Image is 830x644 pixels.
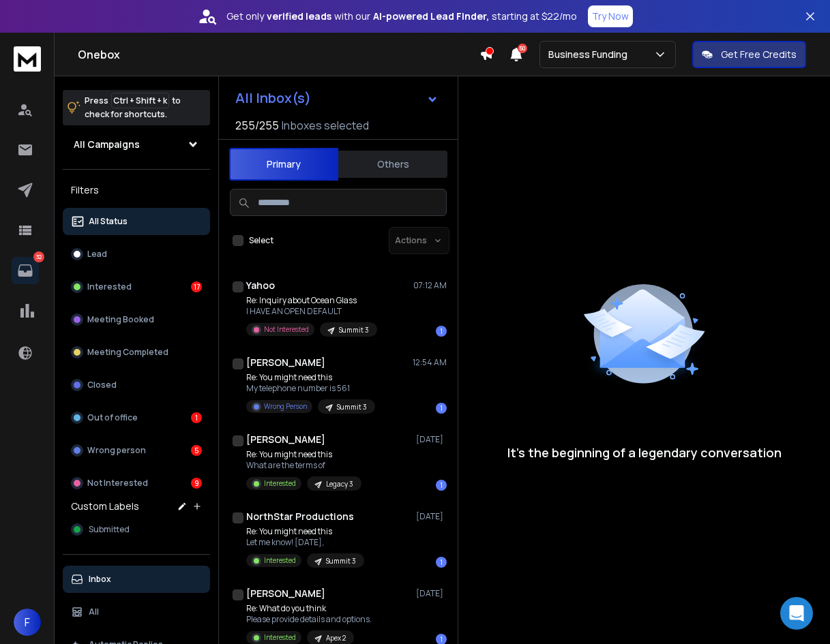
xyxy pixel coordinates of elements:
h1: NorthStar Productions [246,510,354,523]
p: Try Now [592,10,629,23]
p: Wrong person [87,445,146,456]
p: Interested [264,555,296,566]
p: Re: You might need this [246,526,364,537]
p: Press to check for shortcuts. [85,94,181,121]
button: Wrong person5 [63,437,210,464]
p: [DATE] [416,434,447,445]
div: 9 [191,478,202,489]
div: Open Intercom Messenger [780,597,813,630]
h3: Custom Labels [71,500,139,513]
p: Not Interested [264,324,309,335]
p: It’s the beginning of a legendary conversation [507,443,782,462]
p: Re: You might need this [246,449,361,460]
p: Summit 3 [337,402,367,412]
p: 07:12 AM [413,280,447,291]
p: Business Funding [548,48,633,61]
span: 50 [518,44,527,53]
p: Wrong Person [264,401,307,412]
p: Summit 3 [326,556,356,566]
button: F [14,609,41,636]
p: Interested [264,478,296,489]
p: I HAVE AN OPEN DEFAULT [246,306,377,317]
p: Out of office [87,412,138,423]
p: 12:54 AM [413,357,447,368]
div: 5 [191,445,202,456]
p: Please provide details and options. [246,614,372,625]
button: All Campaigns [63,131,210,158]
p: All [89,607,99,617]
p: Legacy 3 [326,479,353,489]
h1: Onebox [78,46,479,63]
button: Others [338,149,447,179]
button: Primary [229,148,338,181]
div: 17 [191,281,202,292]
h1: All Inbox(s) [235,91,311,105]
h1: [PERSON_NAME] [246,356,325,369]
p: Closed [87,380,117,390]
div: 1 [191,412,202,423]
button: Meeting Booked [63,306,210,333]
p: Inbox [89,574,111,585]
p: Interested [87,281,132,292]
p: Get only with our starting at $22/mo [226,10,577,23]
button: Inbox [63,566,210,593]
p: What are the terms of [246,460,361,471]
p: [DATE] [416,588,447,599]
strong: verified leads [267,10,331,23]
p: My telephone number is 561 [246,383,375,394]
span: Ctrl + Shift + k [111,93,169,108]
p: All Status [89,216,128,227]
button: Out of office1 [63,404,210,431]
h3: Filters [63,181,210,200]
img: logo [14,46,41,72]
span: Submitted [89,524,130,535]
div: 1 [436,480,447,491]
a: 32 [12,257,39,284]
p: Summit 3 [339,325,369,335]
button: Closed [63,371,210,399]
h1: [PERSON_NAME] [246,433,325,446]
p: Meeting Booked [87,314,154,325]
p: Re: Inquiry about Ocean Glass [246,295,377,306]
div: 1 [436,326,447,337]
button: Try Now [588,5,633,27]
p: Let me know! [DATE], [246,537,364,548]
p: Re: You might need this [246,372,375,383]
p: Not Interested [87,478,148,489]
button: All [63,598,210,626]
p: Lead [87,249,107,260]
button: Interested17 [63,273,210,301]
p: [DATE] [416,511,447,522]
p: 32 [33,251,44,262]
p: Apex 2 [326,633,346,643]
h1: Yahoo [246,279,275,292]
button: Not Interested9 [63,470,210,497]
p: Get Free Credits [721,48,797,61]
div: 1 [436,557,447,568]
p: Meeting Completed [87,347,168,358]
div: 1 [436,403,447,414]
label: Select [249,235,273,246]
button: Lead [63,241,210,268]
span: 255 / 255 [235,117,279,134]
h3: Inboxes selected [282,117,369,134]
h1: [PERSON_NAME] [246,587,325,600]
strong: AI-powered Lead Finder, [373,10,489,23]
button: Submitted [63,516,210,543]
button: All Status [63,208,210,235]
button: All Inbox(s) [224,85,449,112]
button: Get Free Credits [692,41,806,68]
p: Re: What do you think [246,603,372,614]
p: Interested [264,632,296,643]
button: Meeting Completed [63,339,210,366]
h1: All Campaigns [74,138,140,151]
